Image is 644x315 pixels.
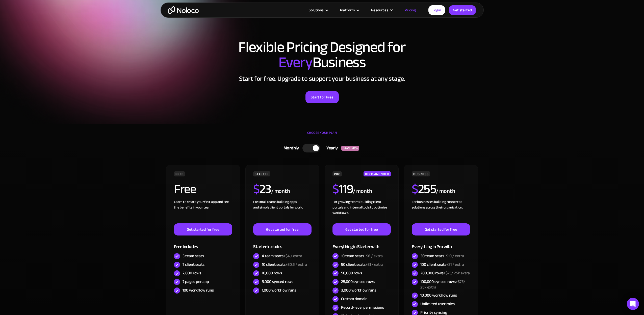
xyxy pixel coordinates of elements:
[364,252,383,260] span: +$6 / extra
[341,262,383,267] div: 50 client seats
[320,144,341,152] div: Yearly
[253,223,311,235] a: Get started for free
[332,183,353,195] h2: 119
[183,279,209,284] div: 7 pages per app
[412,183,436,195] h2: 255
[412,199,470,223] div: For businesses building connected solutions across their organization. ‍
[174,235,232,252] div: Free includes
[341,146,359,151] div: SAVE 20%
[174,171,185,176] div: FREE
[183,270,201,276] div: 2,000 rows
[420,293,457,298] div: 10,000 workflow runs
[174,183,196,195] h2: Free
[420,270,470,276] div: 200,000 rows
[341,270,362,276] div: 50,000 rows
[420,301,455,307] div: Unlimited user roles
[183,287,214,293] div: 100 workflow runs
[341,296,368,302] div: Custom domain
[365,7,398,13] div: Resources
[334,7,365,13] div: Platform
[278,48,313,76] span: Every
[305,91,339,103] a: Start for Free
[183,262,204,267] div: 7 client seats
[449,5,476,15] a: Get started
[412,171,430,176] div: BUSINESS
[412,177,418,201] span: $
[262,262,307,267] div: 10 client seats
[166,75,479,83] h2: Start for free. Upgrade to support your business at any stage.
[420,279,470,290] div: 100,000 synced rows
[446,261,464,268] span: +$1 / extra
[444,269,470,277] span: +$75/ 25k extra
[420,278,465,291] span: +$75/ 25k extra
[262,287,296,293] div: 1,000 workflow runs
[309,7,324,13] div: Solutions
[183,253,204,259] div: 3 team seats
[627,298,639,310] div: Open Intercom Messenger
[412,235,470,252] div: Everything in Pro with
[341,253,383,259] div: 10 team seats
[420,253,464,259] div: 30 team seats
[332,223,391,235] a: Get started for free
[166,40,479,70] h1: Flexible Pricing Designed for Business
[332,199,391,223] div: For growing teams building client portals and internal tools to optimize workflows.
[271,187,290,195] div: / month
[253,171,270,176] div: STARTER
[428,5,445,15] a: Login
[436,187,455,195] div: / month
[332,177,339,201] span: $
[364,171,391,176] div: RECOMMENDED
[366,261,383,268] span: +$1 / extra
[253,183,271,195] h2: 23
[341,279,375,284] div: 25,000 synced rows
[174,199,232,223] div: Learn to create your first app and see the benefits in your team ‍
[168,6,199,14] a: home
[341,305,384,310] div: Record-level permissions
[444,252,464,260] span: +$10 / extra
[332,171,342,176] div: PRO
[262,270,282,276] div: 10,000 rows
[253,177,260,201] span: $
[284,252,302,260] span: +$4 / extra
[341,287,376,293] div: 3,000 workflow runs
[340,7,355,13] div: Platform
[262,279,293,284] div: 5,000 synced rows
[371,7,388,13] div: Resources
[262,253,302,259] div: 4 team seats
[253,235,311,252] div: Starter includes
[166,129,479,142] div: CHOOSE YOUR PLAN
[332,235,391,252] div: Everything in Starter with
[253,199,311,223] div: For small teams building apps and simple client portals for work. ‍
[277,144,303,152] div: Monthly
[174,223,232,235] a: Get started for free
[412,223,470,235] a: Get started for free
[398,7,422,13] a: Pricing
[420,262,464,267] div: 100 client seats
[353,187,372,195] div: / month
[286,261,307,268] span: +$0.5 / extra
[302,7,334,13] div: Solutions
